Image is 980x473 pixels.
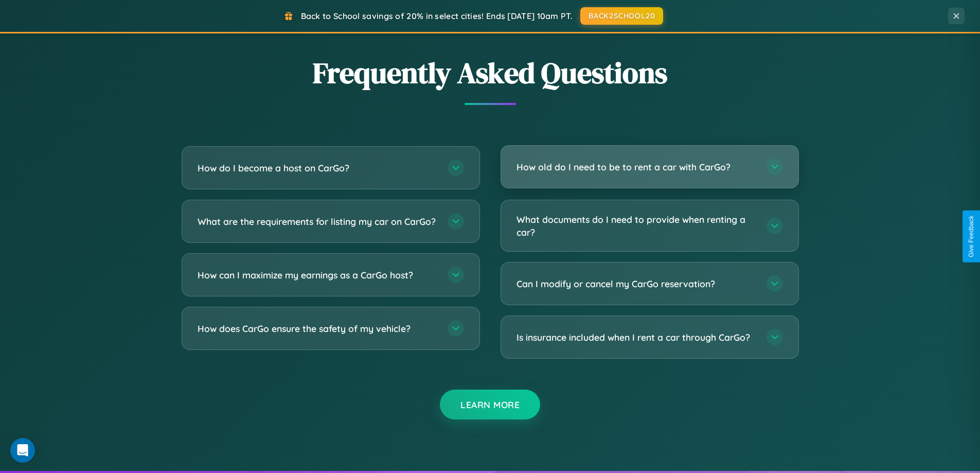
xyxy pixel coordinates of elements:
h2: Frequently Asked Questions [182,53,799,93]
h3: Can I modify or cancel my CarGo reservation? [516,277,756,290]
h3: What are the requirements for listing my car on CarGo? [198,215,437,228]
button: BACK2SCHOOL20 [580,7,663,25]
span: Back to School savings of 20% in select cities! Ends [DATE] 10am PT. [301,11,573,21]
h3: How do I become a host on CarGo? [198,162,437,174]
button: Learn More [440,390,540,419]
h3: What documents do I need to provide when renting a car? [516,213,756,238]
h3: How can I maximize my earnings as a CarGo host? [198,269,437,282]
h3: How does CarGo ensure the safety of my vehicle? [198,322,437,335]
div: Give Feedback [968,216,975,257]
div: Open Intercom Messenger [10,438,35,463]
h3: How old do I need to be to rent a car with CarGo? [516,161,756,173]
h3: Is insurance included when I rent a car through CarGo? [516,331,756,344]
